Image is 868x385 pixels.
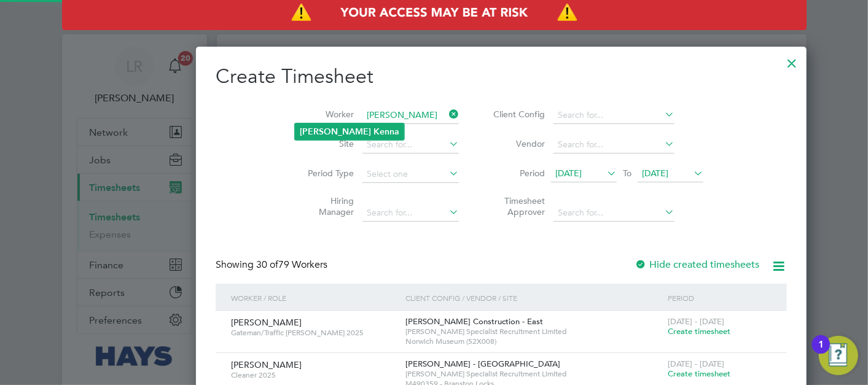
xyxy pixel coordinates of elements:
div: Client Config / Vendor / Site [403,284,665,312]
b: [PERSON_NAME] [300,126,371,137]
b: Kenna [373,126,399,137]
input: Search for... [553,136,674,154]
span: [DATE] [642,168,668,179]
span: Norwich Museum (52X008) [406,336,662,346]
span: [PERSON_NAME] [231,359,302,370]
span: Cleaner 2025 [231,370,397,380]
span: [DATE] - [DATE] [668,359,725,369]
label: Hide created timesheets [635,259,760,271]
label: Hiring Manager [299,195,354,217]
button: Open Resource Center, 1 new notification [819,336,858,375]
label: Timesheet Approver [490,195,545,217]
div: Worker / Role [228,284,403,312]
span: [PERSON_NAME] Specialist Recruitment Limited [406,369,662,379]
span: Gateman/Traffic [PERSON_NAME] 2025 [231,328,397,338]
span: To [619,165,635,181]
input: Search for... [362,136,459,154]
input: Select one [362,166,459,183]
span: Create timesheet [668,326,731,336]
div: Showing [216,259,330,271]
input: Search for... [362,107,459,124]
label: Site [299,138,354,149]
input: Search for... [553,204,674,222]
span: 30 of [256,259,278,271]
label: Client Config [490,109,545,120]
span: 79 Workers [256,259,327,271]
label: Worker [299,109,354,120]
span: [DATE] - [DATE] [668,316,725,327]
span: [DATE] [555,168,582,179]
h2: Create Timesheet [216,64,787,90]
input: Search for... [553,107,674,124]
span: [PERSON_NAME] Construction - East [406,316,544,327]
div: 1 [818,344,824,360]
span: Create timesheet [668,368,731,379]
label: Vendor [490,138,545,149]
label: Period [490,168,545,179]
span: [PERSON_NAME] - [GEOGRAPHIC_DATA] [406,359,561,369]
span: [PERSON_NAME] [231,317,302,328]
input: Search for... [362,204,459,222]
div: Period [665,284,775,312]
label: Period Type [299,168,354,179]
span: [PERSON_NAME] Specialist Recruitment Limited [406,327,662,336]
